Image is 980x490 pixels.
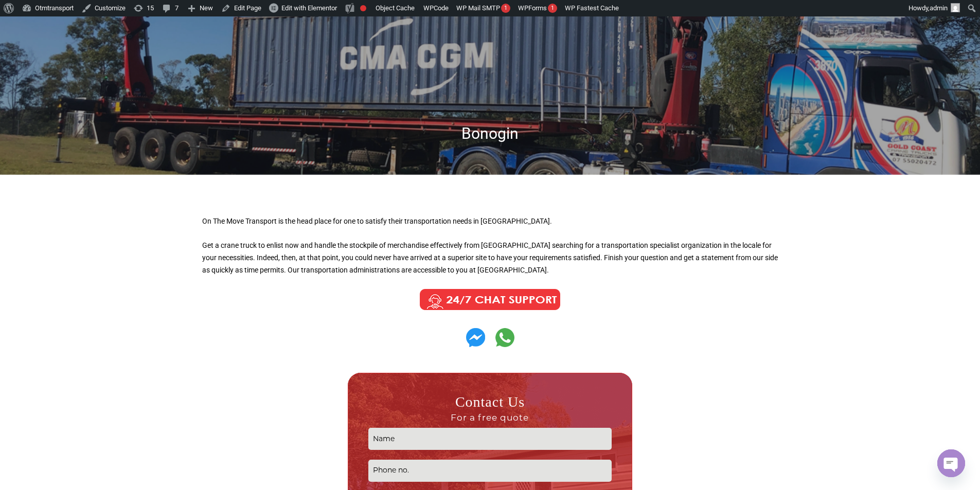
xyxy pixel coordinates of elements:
span: Edit with Elementor [281,4,337,12]
p: Get a crane truck to enlist now and handle the stockpile of merchandise effectively from [GEOGRAP... [202,240,778,276]
img: Contact us on Whatsapp [495,328,514,347]
p: On The Move Transport is the head place for one to satisfy their transportation needs in [GEOGRAP... [202,215,778,228]
h3: Contact Us [368,393,612,423]
div: 1 [548,4,557,13]
h1: Bonogin [197,123,783,143]
input: Phone no. [368,460,612,482]
img: Contact us on Whatsapp [466,328,485,347]
span: admin [930,4,948,12]
div: Focus keyphrase not set [360,5,366,11]
span: 1 [504,5,507,11]
input: Name [368,428,612,450]
span: For a free quote [368,412,612,423]
img: Call us Anytime [413,287,567,313]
